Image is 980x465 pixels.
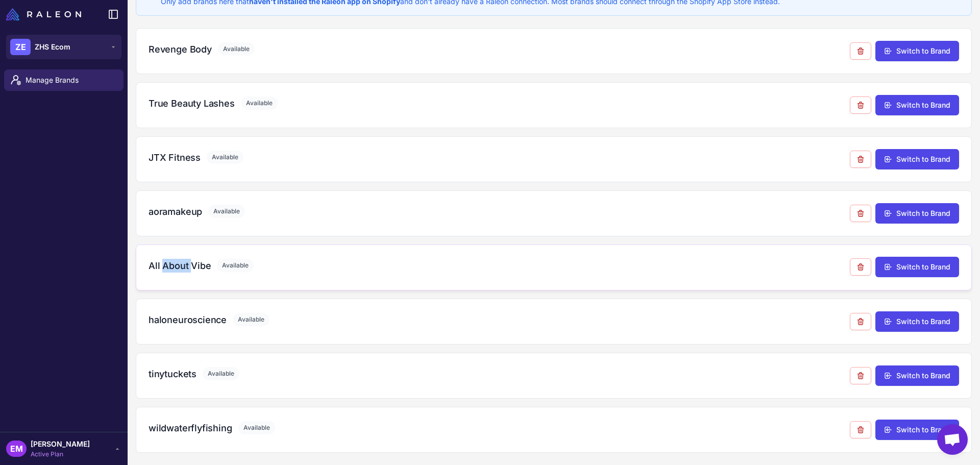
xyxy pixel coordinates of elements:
button: Switch to Brand [875,41,959,61]
button: Switch to Brand [875,311,959,332]
button: Remove from agency [850,367,871,384]
h3: tinytuckets [149,367,197,381]
span: Available [233,313,269,326]
span: Available [208,205,245,218]
img: Raleon Logo [6,8,81,20]
button: Switch to Brand [875,365,959,386]
div: ZE [10,39,31,55]
h3: haloneuroscience [149,313,227,327]
button: ZEZHS Ecom [6,35,121,59]
span: Available [238,421,275,434]
span: ZHS Ecom [35,41,70,53]
span: Available [217,259,254,272]
button: Switch to Brand [875,257,959,277]
h3: Revenge Body [149,42,212,56]
button: Switch to Brand [875,203,959,224]
span: Available [203,367,239,380]
h3: All About Vibe [149,259,211,273]
a: Raleon Logo [6,8,85,20]
button: Switch to Brand [875,149,959,169]
button: Switch to Brand [875,420,959,440]
div: EM [6,440,27,457]
div: Chat abierto [937,424,968,455]
h3: JTX Fitness [149,151,201,164]
h3: aoramakeup [149,205,202,218]
button: Remove from agency [850,151,871,168]
span: Manage Brands [26,75,115,86]
h3: True Beauty Lashes [149,96,235,110]
button: Remove from agency [850,96,871,114]
button: Remove from agency [850,421,871,438]
span: Available [207,151,243,164]
button: Remove from agency [850,42,871,60]
button: Remove from agency [850,258,871,276]
span: [PERSON_NAME] [31,438,90,450]
button: Remove from agency [850,205,871,222]
span: Available [241,96,278,110]
span: Available [218,42,255,56]
button: Switch to Brand [875,95,959,115]
span: Active Plan [31,450,90,459]
button: Remove from agency [850,313,871,330]
h3: wildwaterflyfishing [149,421,232,435]
a: Manage Brands [4,69,124,91]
